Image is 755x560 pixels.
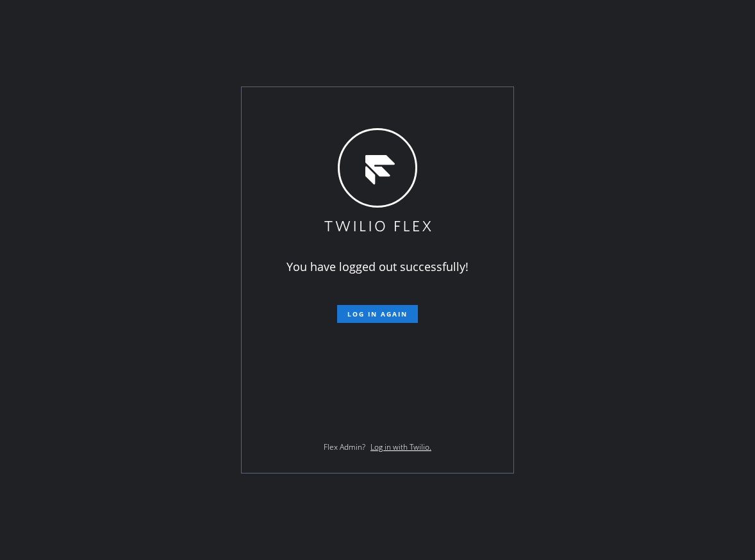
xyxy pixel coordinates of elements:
span: Log in again [347,309,408,318]
button: Log in again [337,305,418,323]
span: Flex Admin? [324,441,365,452]
a: Log in with Twilio. [370,441,431,452]
span: You have logged out successfully! [286,259,469,274]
